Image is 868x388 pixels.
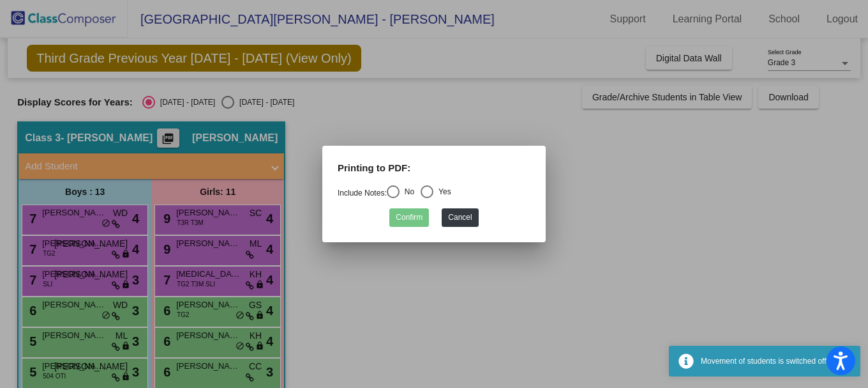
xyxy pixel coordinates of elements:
mat-radio-group: Select an option [338,189,451,198]
button: Cancel [442,208,478,227]
div: Movement of students is switched off [701,355,851,367]
button: Confirm [389,208,429,227]
div: No [400,186,414,198]
div: Yes [433,186,451,198]
a: Include Notes: [338,189,387,198]
label: Printing to PDF: [338,161,410,176]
